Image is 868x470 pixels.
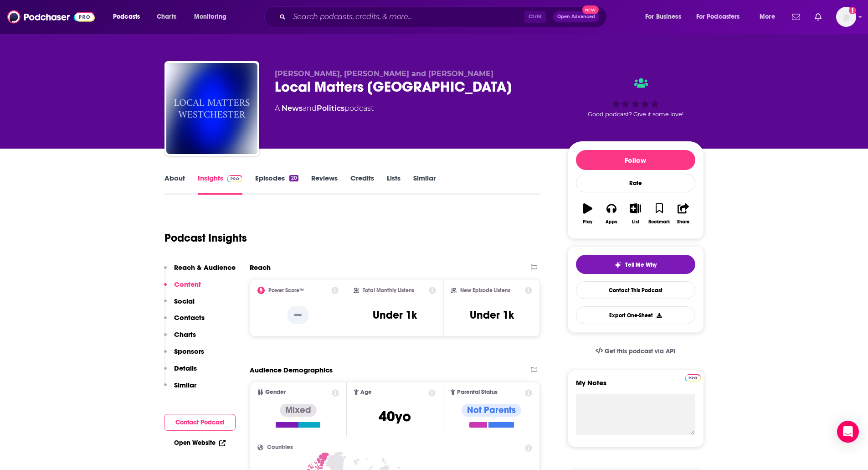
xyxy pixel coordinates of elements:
button: Details [164,364,197,381]
div: Good podcast? Give it some love! [567,69,704,126]
h2: Reach [250,263,271,272]
a: Contact This Podcast [576,281,695,299]
div: A podcast [275,103,374,114]
button: Contact Podcast [164,414,236,431]
p: Contacts [174,313,205,322]
span: Charts [157,10,176,23]
a: News [282,104,303,113]
span: For Podcasters [696,10,740,23]
span: Open Advanced [557,15,595,19]
div: List [632,219,639,225]
span: Get this podcast via API [605,347,675,355]
p: Social [174,297,195,305]
button: Follow [576,150,695,170]
p: Similar [174,381,196,389]
button: Share [671,197,695,230]
span: Ctrl K [524,11,546,23]
span: 40 yo [379,408,411,425]
h2: Total Monthly Listens [363,287,414,294]
button: Charts [164,330,196,347]
span: Countries [267,444,293,450]
div: Apps [606,219,617,225]
h2: Power Score™ [268,287,304,294]
button: Bookmark [647,197,671,230]
a: Open Website [174,439,226,447]
a: InsightsPodchaser Pro [198,174,243,195]
label: My Notes [576,378,695,394]
input: Search podcasts, credits, & more... [289,10,524,24]
span: Logged in as LTsub [836,7,856,27]
h3: Under 1k [373,308,417,322]
button: Apps [600,197,623,230]
span: For Business [645,10,681,23]
a: Credits [350,174,374,195]
div: Play [583,219,592,225]
div: Not Parents [462,404,521,417]
button: Play [576,197,600,230]
img: Local Matters Westchester [166,63,257,154]
span: Parental Status [457,389,498,395]
button: Content [164,280,201,297]
h1: Podcast Insights [164,231,247,245]
div: Bookmark [648,219,670,225]
a: Pro website [685,373,701,382]
img: User Profile [836,7,856,27]
span: Tell Me Why [625,261,657,269]
button: Show profile menu [836,7,856,27]
button: Reach & Audience [164,263,236,280]
a: About [164,174,185,195]
button: open menu [639,10,693,24]
button: open menu [753,10,786,24]
p: Charts [174,330,196,339]
a: Politics [317,104,344,113]
button: Social [164,297,195,314]
button: Contacts [164,313,205,330]
a: Charts [151,10,182,24]
span: Podcasts [113,10,140,23]
a: Lists [387,174,401,195]
button: open menu [107,10,152,24]
div: Search podcasts, credits, & more... [273,6,616,27]
div: Rate [576,174,695,192]
div: Mixed [280,404,317,417]
div: 20 [289,175,298,181]
button: open menu [188,10,238,24]
a: Reviews [311,174,338,195]
p: Details [174,364,197,372]
img: Podchaser Pro [685,374,701,382]
a: Similar [413,174,436,195]
p: Sponsors [174,347,204,356]
div: Share [677,219,689,225]
button: tell me why sparkleTell Me Why [576,255,695,274]
p: Reach & Audience [174,263,236,272]
span: New [582,5,599,14]
a: Podchaser - Follow, Share and Rate Podcasts [7,8,95,26]
span: and [303,104,317,113]
h2: Audience Demographics [250,366,333,374]
span: Gender [265,389,286,395]
a: Show notifications dropdown [788,9,804,25]
img: tell me why sparkle [614,261,621,269]
h3: Under 1k [470,308,514,322]
h2: New Episode Listens [460,287,510,294]
a: Show notifications dropdown [811,9,825,25]
img: Podchaser Pro [227,175,243,182]
span: [PERSON_NAME], [PERSON_NAME] and [PERSON_NAME] [275,69,493,78]
span: Monitoring [194,10,226,23]
span: Good podcast? Give it some love! [588,111,683,118]
p: -- [287,306,309,324]
p: Content [174,280,201,289]
span: Age [360,389,372,395]
a: Get this podcast via API [588,340,683,362]
button: Open AdvancedNew [553,11,599,22]
button: Export One-Sheet [576,306,695,324]
button: open menu [690,10,753,24]
svg: Add a profile image [849,7,856,14]
a: Episodes20 [255,174,298,195]
button: List [623,197,647,230]
button: Sponsors [164,347,204,364]
div: Open Intercom Messenger [837,421,859,443]
button: Similar [164,381,196,398]
span: More [760,10,775,23]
